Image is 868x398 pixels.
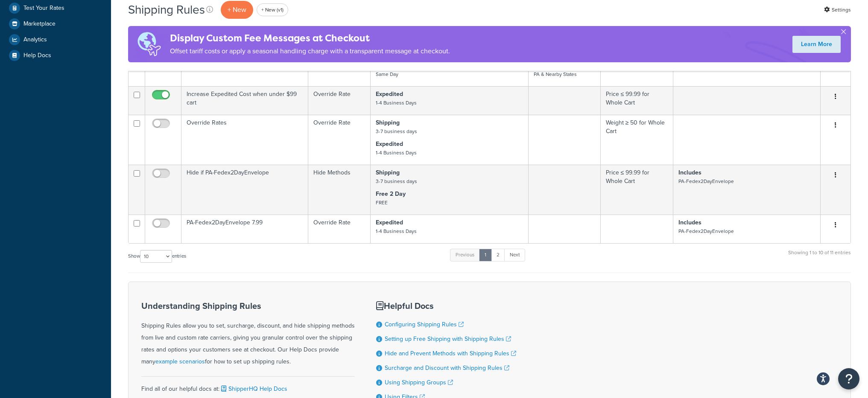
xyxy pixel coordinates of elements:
[824,4,851,16] a: Settings
[308,215,371,243] td: Override Rate
[6,48,105,63] a: Help Docs
[141,301,355,368] div: Shipping Rules allow you to set, surcharge, discount, and hide shipping methods from live and cus...
[601,165,673,215] td: Price ≤ 99.99 for Whole Cart
[140,250,172,263] select: Showentries
[141,301,355,311] h3: Understanding Shipping Rules
[450,249,480,261] a: Previous
[376,128,417,135] small: 3-7 business days
[376,177,417,185] small: 3-7 business days
[678,177,734,185] small: PA-Fedex2DayEnvelope
[376,218,403,227] strong: Expedited
[479,249,492,261] a: 1
[385,320,464,329] a: Configuring Shipping Rules
[181,58,308,86] td: Hide Local if not nearby
[376,199,388,206] small: FREE
[128,1,205,18] h1: Shipping Rules
[792,36,841,53] a: Learn More
[376,70,398,78] small: Same Day
[257,3,288,16] a: + New (v1)
[788,248,851,266] div: Showing 1 to 10 of 11 entries
[376,90,403,99] strong: Expedited
[376,139,403,148] strong: Expedited
[23,20,56,28] span: Marketplace
[308,165,371,215] td: Hide Methods
[181,215,308,243] td: PA-Fedex2DayEnvelope 7.99
[376,99,417,107] small: 1-4 Business Days
[23,52,51,59] span: Help Docs
[181,165,308,215] td: Hide if PA-Fedex2DayEnvelope
[385,378,453,387] a: Using Shipping Groups
[678,218,701,227] strong: Includes
[170,45,450,57] p: Offset tariff costs or apply a seasonal handling charge with a transparent message at checkout.
[678,227,734,235] small: PA-Fedex2DayEnvelope
[376,149,417,157] small: 1-4 Business Days
[491,249,505,261] a: 2
[308,115,371,165] td: Override Rate
[23,5,64,12] span: Test Your Rates
[504,249,525,261] a: Next
[219,384,287,393] a: ShipperHQ Help Docs
[6,32,105,47] a: Analytics
[128,26,170,62] img: duties-banner-06bc72dcb5fe05cb3f9472aba00be2ae8eb53ab6f0d8bb03d382ba314ac3c341.png
[155,357,205,366] a: example scenarios
[601,86,673,115] td: Price ≤ 99.99 for Whole Cart
[838,368,859,389] button: Open Resource Center
[181,115,308,165] td: Override Rates
[308,86,371,115] td: Override Rate
[601,115,673,165] td: Weight ≥ 50 for Whole Cart
[376,301,516,311] h3: Helpful Docs
[221,1,253,18] p: + New
[308,58,371,86] td: Hide Methods
[376,168,400,177] strong: Shipping
[678,168,701,177] strong: Includes
[181,86,308,115] td: Increase Expedited Cost when under $99 cart
[376,118,400,127] strong: Shipping
[385,349,516,358] a: Hide and Prevent Methods with Shipping Rules
[170,31,450,45] h4: Display Custom Fee Messages at Checkout
[385,363,509,372] a: Surcharge and Discount with Shipping Rules
[141,376,355,395] div: Find all of our helpful docs at:
[376,227,417,235] small: 1-4 Business Days
[6,0,105,16] a: Test Your Rates
[534,70,577,78] small: PA & Nearby States
[23,36,47,44] span: Analytics
[376,189,406,198] strong: Free 2 Day
[6,16,105,32] a: Marketplace
[128,250,186,263] label: Show entries
[385,334,511,343] a: Setting up Free Shipping with Shipping Rules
